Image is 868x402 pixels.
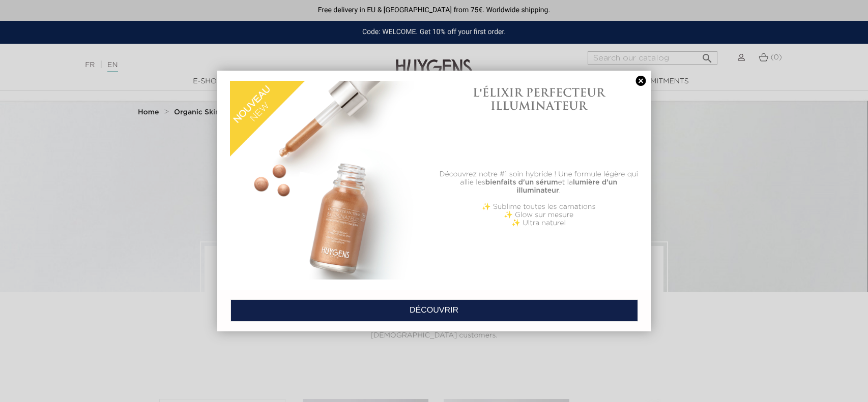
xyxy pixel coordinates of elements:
[439,203,639,211] p: ✨ Sublime toutes les carnations
[439,86,639,113] h1: L'ÉLIXIR PERFECTEUR ILLUMINATEUR
[439,211,639,219] p: ✨ Glow sur mesure
[485,179,558,186] b: bienfaits d'un sérum
[439,219,639,227] p: ✨ Ultra naturel
[230,299,638,322] a: DÉCOUVRIR
[439,170,639,195] p: Découvrez notre #1 soin hybride ! Une formule légère qui allie les et la .
[516,179,617,194] b: lumière d'un illuminateur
